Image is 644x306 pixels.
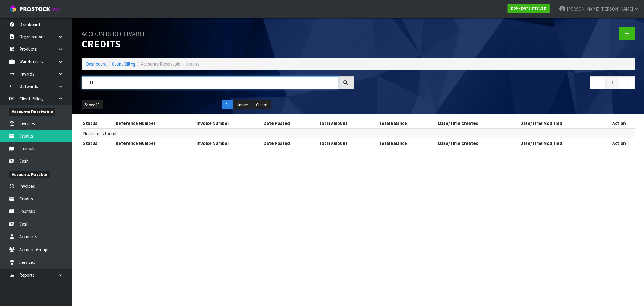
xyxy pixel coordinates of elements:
th: Invoice Number [195,119,262,128]
th: Date/Time Created [437,119,519,128]
h1: Credits [82,27,354,49]
nav: Page navigation [363,76,635,91]
th: Total Amount [318,138,377,148]
th: Reference Number [114,138,195,148]
th: Total Amount [318,119,377,128]
span: Accounts Receivable [9,108,55,116]
span: Credits [186,61,200,67]
th: Total Balance [377,119,437,128]
th: Action [604,138,635,148]
span: Accounts Receivable [141,61,180,67]
a: → [619,76,635,89]
small: WMS [51,7,61,12]
span: Accounts Payable [9,171,50,178]
th: Reference Number [114,119,195,128]
a: D00 - DATS PTY LTD [508,4,550,13]
th: Date/Time Modified [519,119,604,128]
th: Invoice Number [195,138,262,148]
th: Action [604,119,635,128]
span: [PERSON_NAME] [600,6,633,12]
th: Date/Time Created [437,138,519,148]
img: cube-alt.png [9,5,17,13]
a: 1 [606,76,619,89]
span: [PERSON_NAME] [567,6,599,12]
a: Dashboard [86,61,107,67]
small: Accounts Receivable [82,30,146,38]
button: All [222,100,233,110]
td: No records found. [82,129,635,138]
button: Closed [253,100,271,110]
a: Client Billing [112,61,136,67]
button: Show: 10 [82,100,103,110]
strong: D00 - DATS PTY LTD [511,6,546,11]
th: Status [82,138,114,148]
th: Date Posted [262,138,317,148]
th: Date Posted [262,119,317,128]
th: Total Balance [377,138,437,148]
a: ← [590,76,606,89]
th: Status [82,119,114,128]
input: Search credits [82,76,338,89]
button: Unused [233,100,252,110]
th: Date/Time Modified [519,138,604,148]
span: ProStock [19,5,50,13]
